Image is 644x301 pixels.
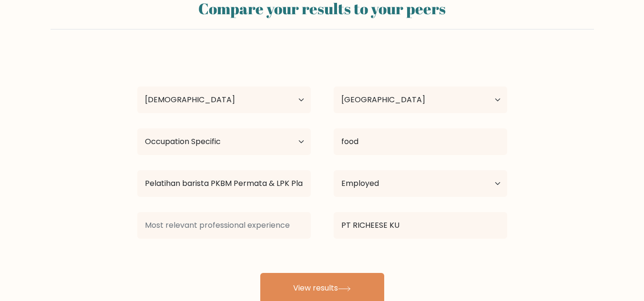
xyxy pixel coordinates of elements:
[137,170,311,197] input: Most relevant educational institution
[334,128,507,155] input: What did you study?
[334,212,507,239] input: Most recent employer
[137,212,311,239] input: Most relevant professional experience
